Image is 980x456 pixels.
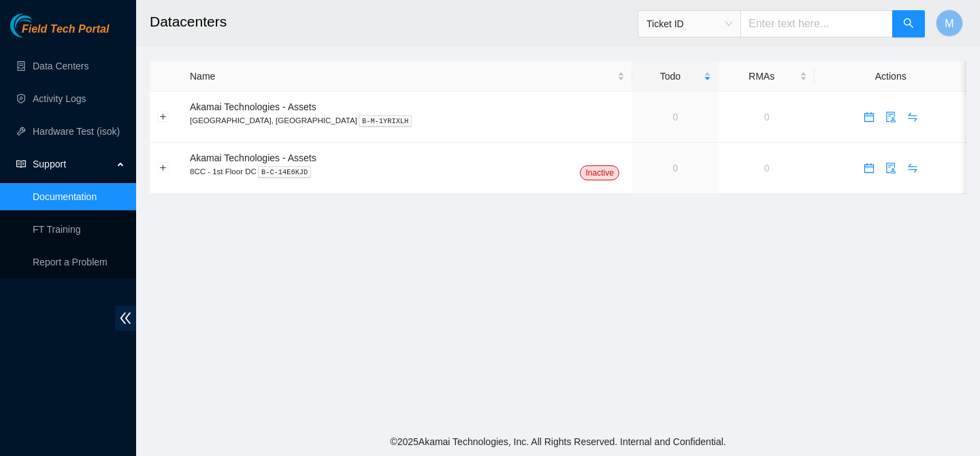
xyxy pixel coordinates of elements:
[647,14,732,34] span: Ticket ID
[815,61,966,92] th: Actions
[190,152,316,163] span: Akamai Technologies - Assets
[190,165,625,178] p: 8CC - 1st Floor DC
[858,157,880,179] button: calendar
[33,93,86,104] a: Activity Logs
[190,101,316,112] span: Akamai Technologies - Assets
[903,18,914,31] span: search
[10,25,109,42] a: Akamai TechnologiesField Tech Portal
[880,106,902,128] button: audit
[580,165,619,180] span: Inactive
[881,112,901,123] span: audit
[902,112,924,123] a: swap
[33,224,81,235] a: FT Training
[136,427,980,456] footer: © 2025 Akamai Technologies, Inc. All Rights Reserved. Internal and Confidential.
[880,157,902,179] button: audit
[115,306,136,331] span: double-left
[158,163,169,174] button: Expand row
[33,248,125,276] p: Report a Problem
[945,15,953,32] span: M
[33,61,88,71] a: Data Centers
[902,157,924,179] button: swap
[764,163,770,174] a: 0
[672,112,678,123] a: 0
[33,191,97,202] a: Documentation
[858,112,880,123] a: calendar
[33,126,120,137] a: Hardware Test (isok)
[22,23,109,36] span: Field Tech Portal
[902,112,923,123] span: swap
[859,163,879,174] span: calendar
[902,163,924,174] a: swap
[764,112,770,123] a: 0
[858,163,880,174] a: calendar
[859,112,879,123] span: calendar
[16,159,26,169] span: read
[892,10,925,37] button: search
[936,10,963,37] button: M
[902,163,923,174] span: swap
[190,114,625,127] p: [GEOGRAPHIC_DATA], [GEOGRAPHIC_DATA]
[881,163,901,174] span: audit
[33,150,113,178] span: Support
[258,166,312,178] kbd: B-C-14E6KJD
[672,163,678,174] a: 0
[858,106,880,128] button: calendar
[902,106,924,128] button: swap
[880,112,902,123] a: audit
[880,163,902,174] a: audit
[158,112,169,123] button: Expand row
[740,10,893,37] input: Enter text here...
[359,115,412,127] kbd: B-M-1YRIXLH
[10,14,69,37] img: Akamai Technologies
